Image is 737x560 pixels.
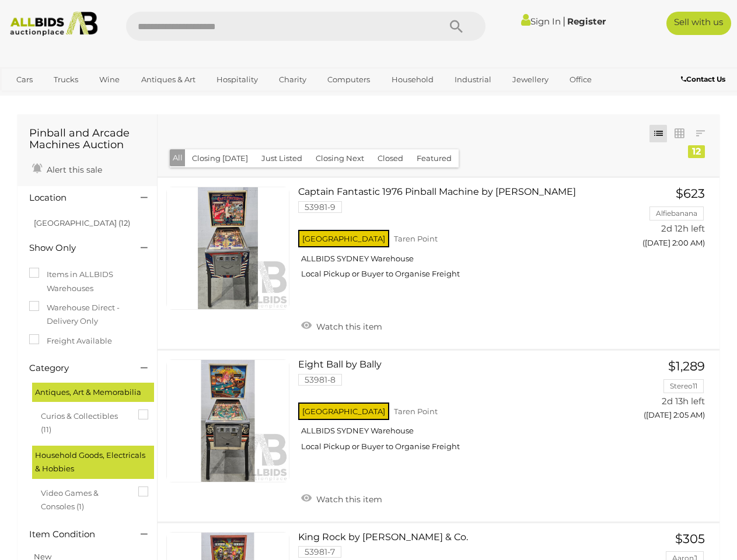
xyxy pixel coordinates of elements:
button: All [170,149,186,166]
a: Cars [9,70,40,89]
a: Jewellery [505,70,556,89]
a: Alert this sale [29,160,105,177]
a: Register [567,16,606,27]
span: Video Games & Consoles (1) [41,484,128,514]
label: Warehouse Direct - Delivery Only [29,301,145,328]
img: Allbids.com.au [5,12,103,36]
a: [GEOGRAPHIC_DATA] (12) [34,218,130,228]
span: $305 [675,531,705,546]
a: Antiques & Art [134,70,203,89]
b: Contact Us [681,75,725,83]
a: Sign In [521,16,561,27]
span: Curios & Collectibles (11) [41,407,128,437]
a: [GEOGRAPHIC_DATA] [54,89,152,108]
label: Freight Available [29,334,112,348]
a: Sports [9,89,48,108]
a: Watch this item [298,317,385,334]
span: Watch this item [313,321,382,332]
a: Household [384,70,441,89]
span: Watch this item [313,494,382,505]
div: Antiques, Art & Memorabilia [32,383,154,402]
a: Industrial [447,70,499,89]
span: $1,289 [668,359,705,373]
span: Alert this sale [44,164,102,175]
a: Hospitality [209,70,266,89]
div: Household Goods, Electricals & Hobbies [32,446,154,479]
div: 12 [688,145,705,158]
a: Watch this item [298,489,385,507]
button: Closed [371,149,410,167]
a: Charity [271,70,314,89]
h4: Category [29,363,123,373]
h4: Item Condition [29,530,123,540]
span: $623 [676,186,705,201]
a: Computers [320,70,378,89]
button: Closing [DATE] [185,149,255,167]
label: Items in ALLBIDS Warehouses [29,268,145,295]
a: $1,289 Stereo11 2d 13h left ([DATE] 2:05 AM) [635,359,708,426]
span: | [563,15,565,27]
a: Eight Ball by Bally 53981-8 [GEOGRAPHIC_DATA] Taren Point ALLBIDS SYDNEY Warehouse Local Pickup o... [307,359,617,460]
a: Sell with us [666,12,731,35]
button: Just Listed [254,149,309,167]
button: Search [427,12,485,41]
button: Closing Next [309,149,371,167]
a: Trucks [46,70,86,89]
button: Featured [410,149,459,167]
a: Wine [92,70,127,89]
h4: Location [29,193,123,203]
a: Office [562,70,599,89]
h1: Pinball and Arcade Machines Auction [29,128,145,151]
a: Captain Fantastic 1976 Pinball Machine by [PERSON_NAME] 53981-9 [GEOGRAPHIC_DATA] Taren Point ALL... [307,187,617,288]
a: $623 Alfiebanana 2d 12h left ([DATE] 2:00 AM) [635,187,708,254]
h4: Show Only [29,243,123,253]
a: Contact Us [681,73,728,86]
